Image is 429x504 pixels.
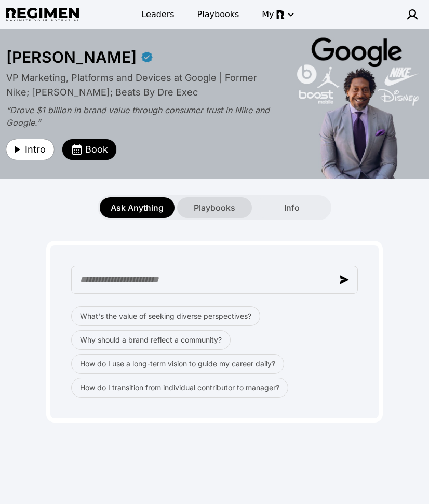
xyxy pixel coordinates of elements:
a: Playbooks [191,5,246,24]
img: Regimen logo [6,8,79,22]
button: Intro [6,139,54,160]
span: Intro [25,142,46,157]
button: Info [254,197,329,218]
img: user icon [406,8,419,21]
button: What's the value of seeking diverse perspectives? [71,306,260,326]
div: VP Marketing, Platforms and Devices at Google | Former Nike; [PERSON_NAME]; Beats By Dre Exec [6,71,272,100]
button: How do I transition from individual contributor to manager? [71,378,288,398]
a: Leaders [135,5,180,24]
img: send message [340,275,349,284]
span: Playbooks [194,201,235,214]
button: How do I use a long-term vision to guide my career daily? [71,354,284,374]
div: “Drove $1 billion in brand value through consumer trust in Nike and Google.” [6,104,272,129]
button: My [256,5,299,24]
span: Book [85,142,108,157]
span: Info [284,201,300,214]
button: Why should a brand reflect a community? [71,330,231,350]
span: Playbooks [197,8,239,21]
button: Playbooks [177,197,252,218]
span: Ask Anything [111,201,164,214]
span: Leaders [141,8,174,21]
span: My [262,8,274,21]
div: [PERSON_NAME] [6,48,137,66]
button: Book [62,139,116,160]
button: Ask Anything [100,197,175,218]
div: Verified partner - Daryl Butler [141,51,153,63]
